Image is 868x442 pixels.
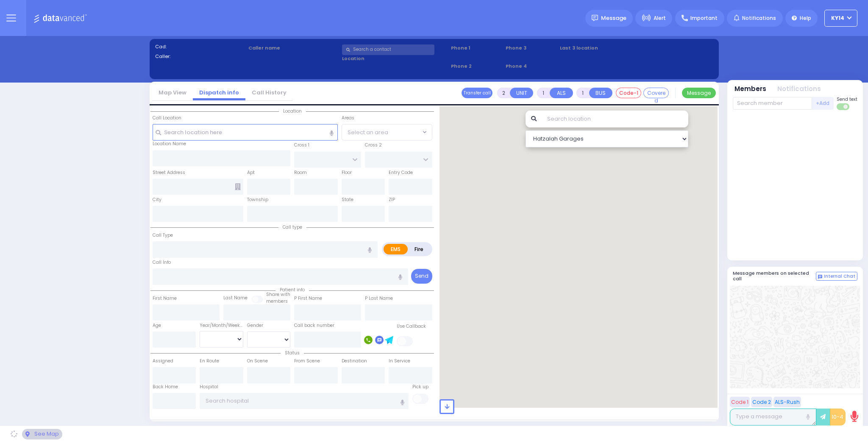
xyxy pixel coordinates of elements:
[777,84,821,94] button: Notifications
[616,88,641,98] button: Code-1
[279,108,306,114] span: Location
[266,298,288,304] span: members
[742,14,776,22] span: Notifications
[342,196,353,203] label: State
[248,44,339,52] label: Caller name
[506,44,557,52] span: Phone 3
[153,141,186,147] label: Location Name
[837,102,850,111] label: Turn off text
[200,358,219,365] label: En Route
[384,244,408,254] label: EMS
[200,322,243,329] div: Year/Month/Week/Day
[773,397,801,407] button: ALS-Rush
[510,88,533,98] button: UNIT
[294,358,320,365] label: From Scene
[643,88,669,98] button: Covered
[348,128,388,137] span: Select an area
[200,393,409,409] input: Search hospital
[407,244,431,254] label: Fire
[33,13,90,23] img: Logo
[153,295,177,302] label: First Name
[592,15,598,21] img: message.svg
[451,44,503,52] span: Phone 1
[294,142,309,149] label: Cross 1
[153,196,161,203] label: City
[411,269,432,284] button: Send
[837,96,857,102] span: Send text
[342,358,367,365] label: Destination
[816,272,857,281] button: Internal Chat
[734,84,766,94] button: Members
[601,14,626,22] span: Message
[342,169,352,176] label: Floor
[733,271,816,282] h5: Message members on selected call
[153,358,173,365] label: Assigned
[397,323,426,330] label: Use Callback
[506,63,557,70] span: Phone 4
[365,142,382,149] label: Cross 2
[153,232,173,239] label: Call Type
[389,196,395,203] label: ZIP
[800,14,811,22] span: Help
[389,169,413,176] label: Entry Code
[412,384,428,390] label: Pick up
[824,273,855,279] span: Internal Chat
[247,196,268,203] label: Township
[153,124,338,140] input: Search location here
[818,275,822,279] img: comment-alt.png
[200,384,218,390] label: Hospital
[153,384,178,390] label: Back Home
[247,358,268,365] label: On Scene
[281,350,304,356] span: Status
[155,43,246,50] label: Cad:
[560,44,637,52] label: Last 3 location
[266,291,290,298] small: Share with
[247,169,255,176] label: Apt
[155,53,246,60] label: Caller:
[153,115,181,122] label: Call Location
[245,88,293,97] a: Call History
[542,110,688,127] input: Search location
[235,183,241,190] span: Other building occupants
[751,397,772,407] button: Code 2
[654,14,666,22] span: Alert
[730,397,750,407] button: Code 1
[824,10,857,27] button: KY14
[831,14,844,22] span: KY14
[462,88,492,98] button: Transfer call
[389,358,410,365] label: In Service
[278,224,306,230] span: Call type
[589,88,612,98] button: BUS
[550,88,573,98] button: ALS
[733,97,812,110] input: Search member
[152,88,193,97] a: Map View
[451,63,503,70] span: Phone 2
[294,322,334,329] label: Call back number
[342,55,448,62] label: Location
[247,322,263,329] label: Gender
[690,14,718,22] span: Important
[342,44,434,55] input: Search a contact
[153,169,185,176] label: Street Address
[193,88,245,97] a: Dispatch info
[153,259,171,266] label: Call Info
[223,295,248,301] label: Last Name
[342,115,354,122] label: Areas
[294,169,307,176] label: Room
[153,322,161,329] label: Age
[294,295,322,302] label: P First Name
[682,88,716,98] button: Message
[275,287,309,293] span: Patient info
[22,429,62,439] div: See map
[365,295,393,302] label: P Last Name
